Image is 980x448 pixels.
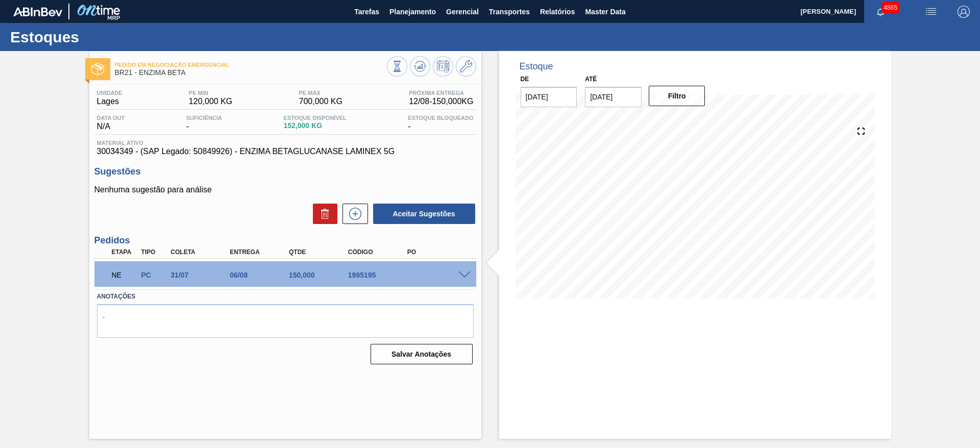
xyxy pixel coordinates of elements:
span: Estoque Bloqueado [408,115,473,121]
span: Transportes [489,6,530,18]
button: Atualizar Gráfico [410,56,430,77]
span: Planejamento [389,6,436,18]
label: De [521,76,529,83]
div: 06/08/2025 [227,271,293,279]
img: TNhmsLtSVTkK8tSr43FrP2fwEKptu5GPRR3wAAAABJRU5ErkJggg== [13,7,62,16]
div: - [184,115,225,131]
div: Estoque [520,61,553,72]
span: PE MAX [299,90,342,96]
div: Tipo [138,248,169,256]
span: 152,000 KG [284,122,347,130]
span: Master Data [585,6,625,18]
span: Próxima Entrega [409,90,473,96]
span: 12/08 - 150,000 KG [409,97,473,106]
div: Código [346,248,412,256]
span: 120,000 KG [189,97,232,106]
span: Data out [97,115,125,121]
span: PE MIN [189,90,232,96]
span: 4865 [881,2,899,13]
div: Etapa [109,248,140,256]
div: Nova sugestão [337,204,368,224]
div: Coleta [168,248,234,256]
span: Material ativo [97,140,474,146]
p: Nenhuma sugestão para análise [94,185,476,194]
div: Pedido de Compra [138,271,169,279]
div: PO [405,248,471,256]
button: Salvar Anotações [371,344,473,364]
h3: Pedidos [94,235,476,246]
span: Pedido em Negociação Emergencial [115,62,387,68]
div: 1995195 [346,271,412,279]
div: Entrega [227,248,293,256]
h1: Estoques [10,31,191,43]
span: Relatórios [540,6,575,18]
img: userActions [925,6,937,18]
div: 150,000 [286,271,353,279]
label: Até [585,76,597,83]
div: Qtde [286,248,353,256]
span: Lages [97,97,122,106]
div: N/A [94,115,128,131]
button: Notificações [864,5,897,19]
div: - [405,115,476,131]
button: Aceitar Sugestões [373,204,475,224]
div: Aceitar Sugestões [368,203,476,225]
div: Pedido em Negociação Emergencial [109,264,140,286]
img: Ícone [91,63,104,76]
span: Tarefas [354,6,379,18]
button: Programar Estoque [433,56,453,77]
span: 30034349 - (SAP Legado: 50849926) - ENZIMA BETAGLUCANASE LAMINEX 5G [97,147,474,156]
span: 700,000 KG [299,97,342,106]
input: dd/mm/yyyy [521,87,577,107]
span: BR21 - ENZIMA BETA [115,69,387,77]
span: Estoque Disponível [284,115,347,121]
span: Gerencial [446,6,479,18]
p: NE [112,271,137,279]
button: Ir ao Master Data / Geral [456,56,476,77]
div: Excluir Sugestões [308,204,337,224]
div: 31/07/2025 [168,271,234,279]
h3: Sugestões [94,166,476,177]
img: Logout [958,6,970,18]
span: Unidade [97,90,122,96]
textarea: . [97,304,474,338]
button: Visão Geral dos Estoques [387,56,407,77]
button: Filtro [649,86,705,106]
label: Anotações [97,289,474,304]
input: dd/mm/yyyy [585,87,642,107]
span: Suficiência [186,115,222,121]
